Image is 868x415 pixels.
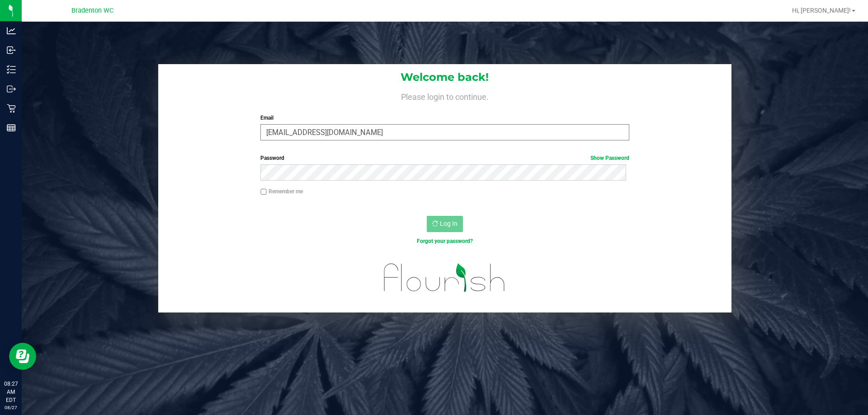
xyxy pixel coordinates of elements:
inline-svg: Inventory [7,65,16,74]
inline-svg: Retail [7,104,16,113]
span: Hi, [PERSON_NAME]! [792,7,851,14]
inline-svg: Outbound [7,84,16,93]
inline-svg: Reports [7,123,16,132]
inline-svg: Inbound [7,46,16,55]
p: 08:27 AM EDT [4,380,18,404]
span: Log In [440,220,458,227]
span: Bradenton WC [71,7,113,14]
label: Remember me [260,187,303,196]
span: Password [260,155,284,161]
iframe: Resource center [9,343,36,370]
input: Remember me [260,189,267,195]
p: 08/27 [4,404,18,411]
a: Forgot your password? [417,238,473,244]
h1: Welcome back! [158,71,731,83]
h4: Please login to continue. [158,90,731,101]
a: Show Password [590,155,629,161]
label: Email [260,114,629,122]
inline-svg: Analytics [7,26,16,35]
img: flourish_logo.svg [373,255,516,301]
button: Log In [427,216,463,232]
